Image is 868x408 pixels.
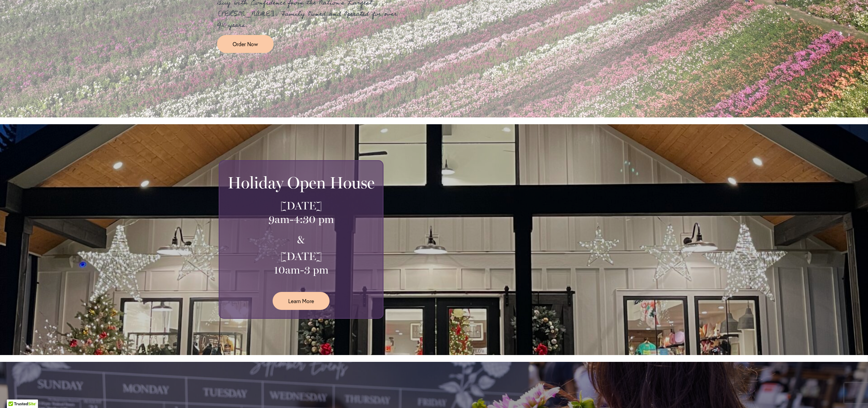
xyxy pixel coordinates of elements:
[217,35,274,53] a: Order Now
[273,292,330,310] a: Learn More
[228,173,375,192] h2: Holiday Open House
[288,297,314,305] span: Learn More
[233,40,258,48] span: Order Now
[228,233,375,246] h3: &
[228,249,375,277] h3: [DATE] 10am-3 pm
[228,199,375,226] h3: [DATE] 9am-4:30 pm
